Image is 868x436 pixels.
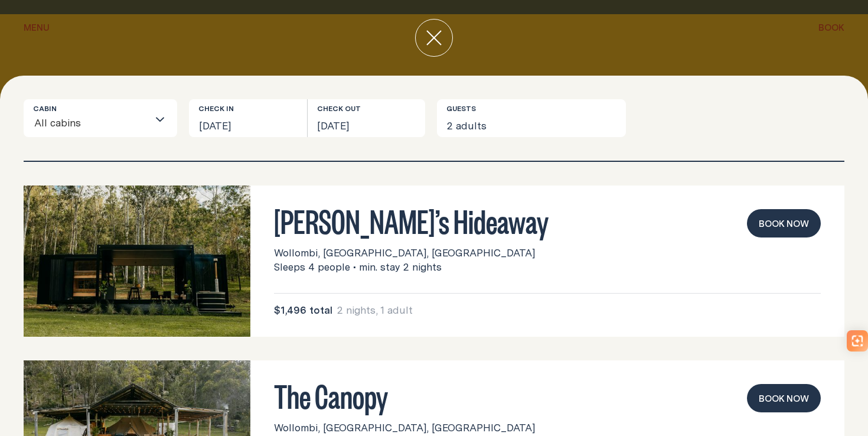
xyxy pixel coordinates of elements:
[415,19,453,57] button: close
[189,99,307,137] button: [DATE]
[274,246,535,260] span: Wollombi, [GEOGRAPHIC_DATA], [GEOGRAPHIC_DATA]
[274,209,821,232] h3: [PERSON_NAME]’s Hideaway
[274,421,535,435] span: Wollombi, [GEOGRAPHIC_DATA], [GEOGRAPHIC_DATA]
[308,99,426,137] button: [DATE]
[446,104,476,113] label: Guests
[437,99,626,137] button: 2 adults
[34,109,81,136] span: All cabins
[81,112,148,136] input: Search for option
[24,99,177,137] div: Search for option
[274,384,821,406] h3: The Canopy
[337,303,413,317] span: 2 nights, 1 adult
[747,384,821,412] button: book now
[274,303,332,317] span: $1,496 total
[274,260,442,274] span: Sleeps 4 people • min. stay 2 nights
[747,209,821,237] button: book now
